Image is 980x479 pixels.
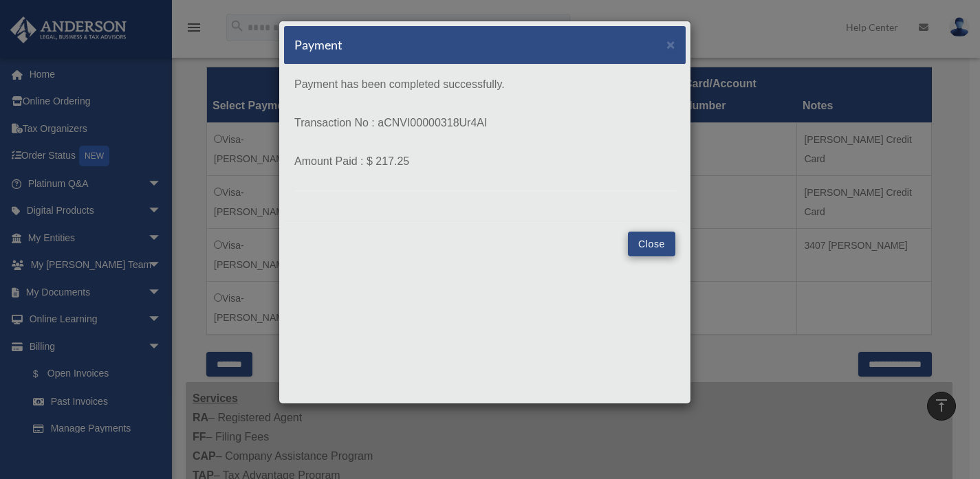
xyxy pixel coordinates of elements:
[666,36,675,52] span: ×
[294,113,675,133] p: Transaction No : aCNVI00000318Ur4AI
[294,152,675,171] p: Amount Paid : $ 217.25
[666,37,675,52] button: Close
[294,36,342,54] h5: Payment
[628,232,675,256] button: Close
[294,75,675,94] p: Payment has been completed successfully.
